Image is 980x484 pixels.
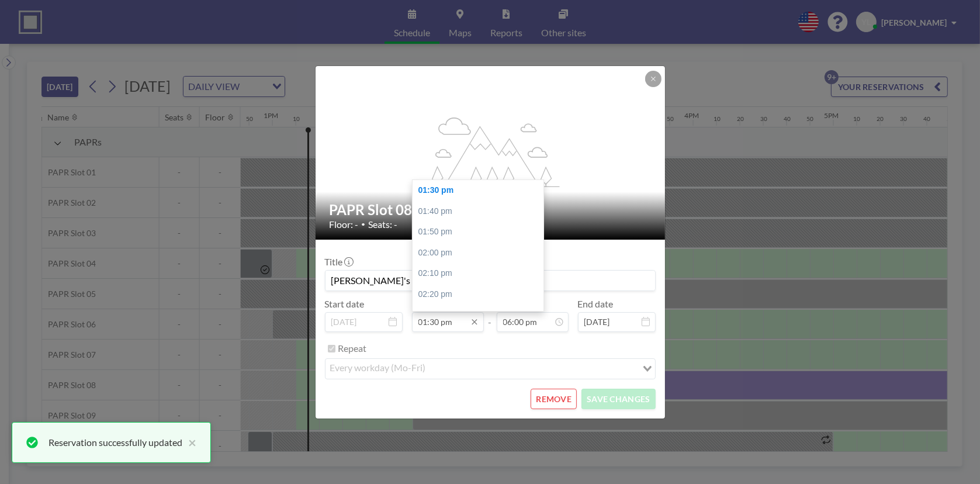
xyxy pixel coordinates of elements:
[325,298,365,310] label: Start date
[578,298,614,310] label: End date
[531,389,577,409] button: REMOVE
[413,284,549,305] div: 02:20 pm
[413,243,549,264] div: 02:00 pm
[182,435,196,450] button: close
[338,343,367,354] label: Repeat
[369,219,398,230] span: Seats: -
[330,201,652,219] h2: PAPR Slot 08
[325,359,655,379] div: Search for option
[328,361,428,376] span: every workday (Mo-Fri)
[362,220,366,229] span: •
[413,201,549,222] div: 01:40 pm
[413,180,549,201] div: 01:30 pm
[413,222,549,243] div: 01:50 pm
[581,389,655,409] button: SAVE CHANGES
[49,435,182,450] div: Reservation successfully updated
[325,271,655,291] input: (No title)
[430,361,636,376] input: Search for option
[325,256,352,268] label: Title
[489,302,492,328] span: -
[421,116,559,186] g: flex-grow: 1.2;
[413,263,549,284] div: 02:10 pm
[413,305,549,326] div: 02:30 pm
[330,219,359,230] span: Floor: -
